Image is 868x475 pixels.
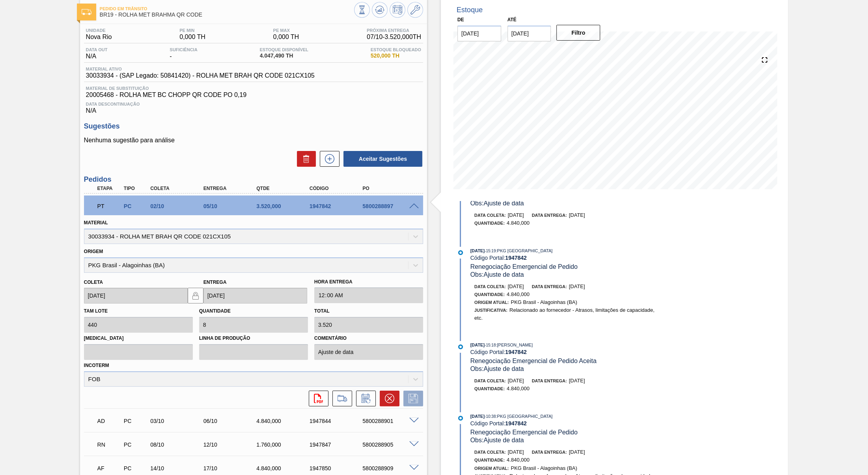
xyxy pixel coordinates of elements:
span: [DATE] [508,378,524,384]
input: dd/mm/yyyy [203,288,307,304]
strong: 1947842 [505,255,527,261]
span: Data entrega: [532,450,567,455]
div: Etapa [95,186,124,191]
button: locked [188,288,203,304]
span: Obs: Ajuste de data [470,437,524,443]
span: - 15:19 [485,249,496,253]
h3: Pedidos [84,175,423,184]
label: Até [508,17,517,22]
div: Aceitar Sugestões [340,150,423,168]
div: 08/10/2025 [148,441,208,448]
span: 4.840,000 [507,291,530,297]
span: Pedido em Trânsito [100,6,354,11]
div: 03/10/2025 [148,418,208,424]
button: Atualizar Gráfico [372,2,388,18]
span: Origem Atual: [474,466,509,471]
p: RN [97,441,122,448]
img: locked [191,291,200,300]
label: Material [84,220,108,225]
span: [DATE] [569,378,585,384]
p: Nenhuma sugestão para análise [84,137,423,144]
span: Justificativa: [474,308,508,313]
span: PE MIN [179,28,205,33]
img: atual [458,250,463,255]
span: 4.840,000 [507,220,530,226]
span: PKG Brasil - Alagoinhas (BA) [511,465,577,471]
label: Tam lote [84,308,108,314]
div: 5800288901 [360,418,420,424]
div: 06/10/2025 [202,418,261,424]
div: Pedido de Compra [122,441,150,448]
span: [DATE] [569,449,585,455]
span: Data coleta: [474,378,506,383]
div: PO [360,186,420,191]
div: Código Portal: [470,349,658,355]
div: - [168,47,199,60]
span: Renegociação Emergencial de Pedido Aceita [470,358,597,364]
p: AD [97,418,122,424]
span: [DATE] [569,283,585,289]
div: 5800288905 [360,441,420,448]
div: 17/10/2025 [202,465,261,471]
button: Programar Estoque [390,2,405,18]
div: Pedido de Compra [122,203,150,209]
div: Informar alteração no pedido [352,391,376,406]
div: Pedido em Trânsito [95,197,124,215]
input: dd/mm/yyyy [84,288,188,304]
div: Ir para Composição de Carga [329,391,352,406]
span: BR19 - ROLHA MET BRAHMA QR CODE [100,12,354,18]
div: Código [308,186,368,191]
div: N/A [84,99,423,114]
span: Quantidade : [474,292,505,297]
span: [DATE] [508,283,524,289]
button: Filtro [556,25,600,41]
span: Data entrega: [532,284,567,289]
label: Entrega [203,279,227,285]
p: PT [97,203,122,209]
label: Linha de Produção [199,333,308,344]
div: Pedido de Compra [122,465,150,471]
span: Estoque Disponível [260,47,308,52]
span: [DATE] [569,212,585,218]
label: Coleta [84,279,103,285]
span: Material ativo [86,67,315,71]
span: Data coleta: [474,450,506,455]
div: 02/10/2025 [148,203,208,209]
div: 5800288897 [360,203,420,209]
span: Renegociação Emergencial de Pedido [470,429,578,436]
span: 20005468 - ROLHA MET BC CHOPP QR CODE PO 0,19 [86,91,421,99]
div: 4.840,000 [254,465,314,471]
span: 4.840,000 [507,386,530,391]
label: Total [314,308,330,314]
span: Obs: Ajuste de data [470,271,524,278]
span: 0,000 TH [273,34,299,41]
div: 1947847 [308,441,368,448]
label: Incoterm [84,363,109,368]
label: [MEDICAL_DATA] [84,333,193,344]
span: 07/10 - 3.520,000 TH [367,34,421,41]
button: Aceitar Sugestões [343,151,422,167]
img: Ícone [82,9,91,15]
span: [DATE] [470,248,485,253]
div: 12/10/2025 [202,441,261,448]
div: Código Portal: [470,255,658,261]
div: Cancelar pedido [376,391,399,406]
div: 1947842 [308,203,368,209]
div: Estoque [457,6,483,14]
div: Código Portal: [470,420,658,427]
label: Origem [84,249,103,254]
div: 5800288909 [360,465,420,471]
span: Quantidade : [474,458,505,462]
span: : PKG [GEOGRAPHIC_DATA] [496,414,553,419]
span: Próxima Entrega [367,28,421,33]
span: 0,000 TH [179,34,205,41]
input: dd/mm/yyyy [457,26,501,41]
span: 4.047,490 TH [260,53,308,59]
label: Hora Entrega [314,276,423,288]
span: Relacionado ao fornecedor - Atrasos, limitações de capacidade, etc. [474,307,655,321]
input: dd/mm/yyyy [508,26,551,41]
span: - 10:38 [485,414,496,419]
span: Obs: Ajuste de data [470,200,524,207]
div: Nova sugestão [316,151,340,167]
h3: Sugestões [84,122,423,130]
